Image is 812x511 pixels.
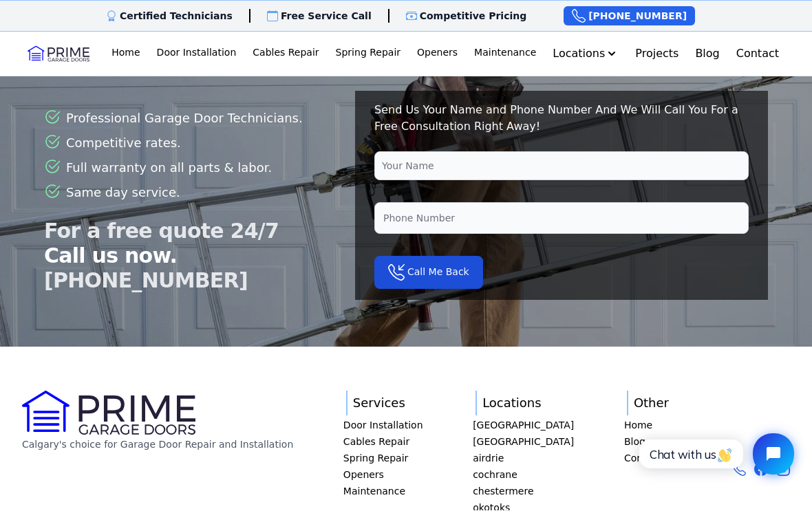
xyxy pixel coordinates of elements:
p: Other [627,391,676,416]
a: Maintenance [469,41,542,68]
input: Phone Number [374,203,749,235]
button: Locations [547,41,624,68]
a: Blog [690,41,725,68]
a: Projects [630,41,684,68]
a: Cables Repair [247,41,324,68]
span: For a free quote 24/7 [44,219,303,244]
a: [GEOGRAPHIC_DATA] [473,419,574,433]
p: Send Us Your Name and Phone Number And We Will Call You For a Free Consultation Right Away! [374,102,749,135]
a: Openers [343,468,423,482]
p: Locations [476,391,574,416]
p: Full warranty on all parts & labor. [66,159,272,178]
a: Spring Repair [343,452,423,466]
p: Professional Garage Door Technicians. [66,109,303,129]
img: Logo [28,43,89,65]
a: Maintenance [343,485,423,499]
a: [PHONE_NUMBER] [564,7,695,26]
iframe: Tidio Chat [624,422,806,487]
img: Footer Logo [22,391,195,435]
p: Competitive Pricing [420,10,527,23]
span: Call us now. [44,244,303,269]
a: Home [624,419,676,433]
a: Spring Repair [330,41,406,68]
p: Competitive rates. [66,134,181,153]
p: Certified Technicians [120,10,233,23]
p: Same day service. [66,184,180,203]
a: Openers [412,41,463,68]
a: Cables Repair [343,435,423,449]
a: Contact [731,41,784,68]
a: Door Installation [343,419,423,433]
a: chestermere [473,485,574,499]
a: [GEOGRAPHIC_DATA] [473,435,574,449]
a: Door Installation [151,41,242,68]
p: Calgary's choice for Garage Door Repair and Installation [22,438,293,452]
p: Services [346,391,423,416]
input: Your Name [374,152,749,181]
a: Home [106,41,145,68]
a: cochrane [473,468,574,482]
a: [PHONE_NUMBER] [44,269,248,293]
button: Call Me Back [374,257,483,290]
a: airdrie [473,452,574,466]
p: Free Service Call [281,10,372,23]
a: Blog [624,435,676,449]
